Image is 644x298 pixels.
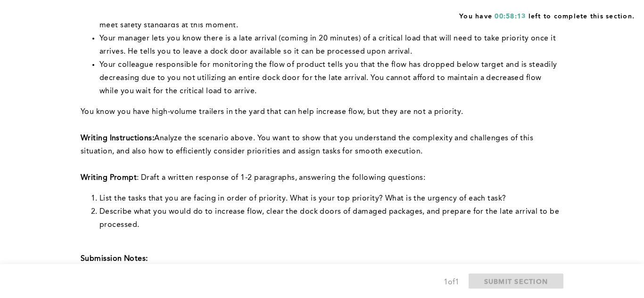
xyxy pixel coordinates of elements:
[469,274,564,289] button: SUBMIT SECTION
[99,208,561,229] span: Describe what you would do to increase flow, clear the dock doors of damaged packages, and prepar...
[444,276,459,289] div: 1 of 1
[459,9,635,21] span: You have left to complete this section.
[99,35,558,56] span: Your manager lets you know there is a late arrival (coming in 20 minutes) of a critical load that...
[81,255,148,263] strong: Submission Notes:
[484,277,548,286] span: SUBMIT SECTION
[81,108,463,116] span: You know you have high-volume trailers in the yard that can help increase flow, but they are not ...
[137,174,425,182] span: : Draft a written response of 1-2 paragraphs, answering the following questions:
[99,195,506,202] span: List the tasks that you are facing in order of priority. What is your top priority? What is the u...
[81,135,536,155] span: Analyze the scenario above. You want to show that you understand the complexity and challenges of...
[495,13,526,20] span: 00:58:13
[81,135,154,142] strong: Writing Instructions:
[81,174,137,182] strong: Writing Prompt
[99,61,559,95] span: Your colleague responsible for monitoring the flow of product tells you that the flow has dropped...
